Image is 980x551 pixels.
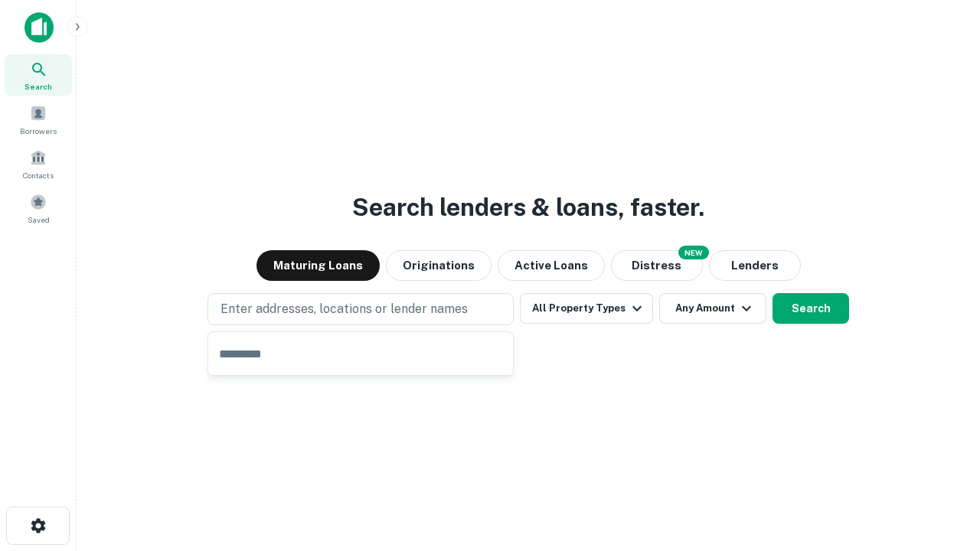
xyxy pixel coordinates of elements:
a: Search [5,54,72,96]
button: Enter addresses, locations or lender names [207,293,514,325]
button: Search [773,293,849,324]
iframe: Chat Widget [903,429,980,502]
a: Borrowers [5,99,72,140]
a: Contacts [5,143,72,184]
div: NEW [678,246,709,259]
button: Originations [386,250,492,281]
h3: Search lenders & loans, faster. [352,189,704,226]
span: Borrowers [20,125,57,137]
button: All Property Types [520,293,653,324]
span: Search [24,80,52,93]
button: Active Loans [498,250,605,281]
button: Search distressed loans with lien and other non-mortgage details. [611,250,703,281]
a: Saved [5,187,72,229]
button: Lenders [709,250,801,281]
button: Maturing Loans [256,250,380,281]
span: Contacts [23,169,54,181]
span: Saved [28,214,50,226]
button: Any Amount [659,293,766,324]
img: capitalize-icon.png [24,12,54,43]
p: Enter addresses, locations or lender names [220,300,468,318]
